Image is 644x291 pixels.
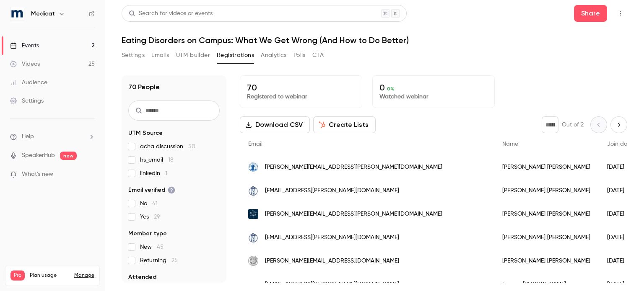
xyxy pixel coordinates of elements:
[165,170,167,176] span: 1
[122,35,627,45] h1: Eating Disorders on Campus: What We Get Wrong (And How to Do Better)
[140,199,158,208] span: No
[502,141,518,147] span: Name
[379,82,488,93] p: 0
[140,256,178,265] span: Returning
[10,7,24,21] img: Medicat
[265,233,399,242] span: [EMAIL_ADDRESS][PERSON_NAME][DOMAIN_NAME]
[151,49,169,62] button: Emails
[74,272,94,279] a: Manage
[140,142,195,151] span: acha discussion
[247,93,355,101] p: Registered to webinar
[248,256,258,266] img: northeastern.edu
[22,151,55,160] a: SpeakerHub
[379,93,488,101] p: Watched webinar
[140,213,160,221] span: Yes
[248,162,258,172] img: sjsu.edu
[22,170,53,179] span: What's new
[265,280,399,289] span: [EMAIL_ADDRESS][PERSON_NAME][DOMAIN_NAME]
[494,249,599,273] div: [PERSON_NAME] [PERSON_NAME]
[10,60,40,68] div: Videos
[122,49,145,62] button: Settings
[607,141,633,147] span: Join date
[240,116,310,133] button: Download CSV
[188,144,195,149] span: 50
[10,41,39,50] div: Events
[261,49,287,62] button: Analytics
[248,279,258,289] img: cortland.edu
[248,141,262,147] span: Email
[154,214,160,220] span: 29
[599,179,641,202] div: [DATE]
[176,49,210,62] button: UTM builder
[265,163,442,172] span: [PERSON_NAME][EMAIL_ADDRESS][PERSON_NAME][DOMAIN_NAME]
[128,229,167,238] span: Member type
[247,82,355,93] p: 70
[128,186,175,194] span: Email verified
[10,132,95,141] li: help-dropdown-opener
[494,179,599,202] div: [PERSON_NAME] [PERSON_NAME]
[599,249,641,273] div: [DATE]
[248,185,258,196] img: whitman.edu
[265,186,399,195] span: [EMAIL_ADDRESS][PERSON_NAME][DOMAIN_NAME]
[599,226,641,249] div: [DATE]
[217,49,254,62] button: Registrations
[599,155,641,179] div: [DATE]
[85,171,95,178] iframe: Noticeable Trigger
[140,169,167,178] span: linkedin
[265,210,442,219] span: [PERSON_NAME][EMAIL_ADDRESS][PERSON_NAME][DOMAIN_NAME]
[265,257,399,265] span: [PERSON_NAME][EMAIL_ADDRESS][DOMAIN_NAME]
[293,49,306,62] button: Polls
[562,121,584,129] p: Out of 2
[157,244,164,250] span: 45
[599,202,641,226] div: [DATE]
[128,129,163,137] span: UTM Source
[574,5,607,22] button: Share
[168,157,174,163] span: 18
[128,82,160,92] h1: 70 People
[248,232,258,242] img: whitman.edu
[140,243,164,251] span: New
[313,116,376,133] button: Create Lists
[10,78,47,87] div: Audience
[494,226,599,249] div: [PERSON_NAME] [PERSON_NAME]
[10,270,25,281] span: Pro
[60,152,77,160] span: new
[494,202,599,226] div: [PERSON_NAME] [PERSON_NAME]
[10,97,44,105] div: Settings
[140,156,174,164] span: hs_email
[248,209,258,219] img: mcla.edu
[152,201,158,206] span: 41
[610,116,627,133] button: Next page
[171,258,178,263] span: 25
[494,155,599,179] div: [PERSON_NAME] [PERSON_NAME]
[31,10,55,18] h6: Medicat
[22,132,34,141] span: Help
[387,86,395,92] span: 0 %
[128,273,156,281] span: Attended
[129,9,213,18] div: Search for videos or events
[30,272,69,279] span: Plan usage
[312,49,324,62] button: CTA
